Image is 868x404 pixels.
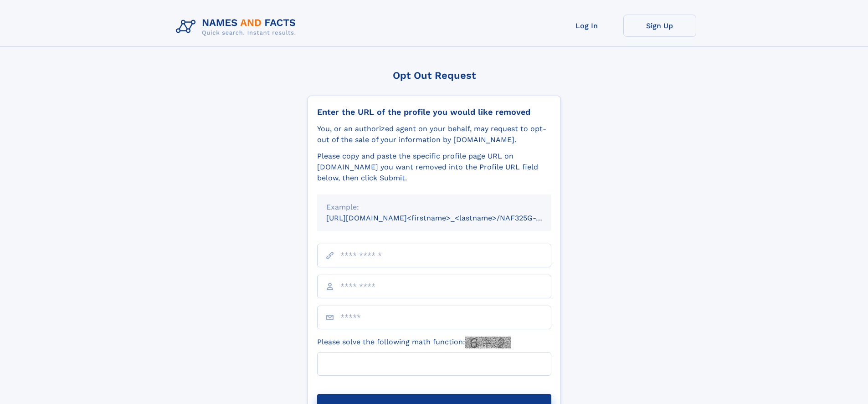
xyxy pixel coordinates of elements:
[317,337,511,348] label: Please solve the following math function:
[317,123,551,145] div: You, or an authorized agent on your behalf, may request to opt-out of the sale of your informatio...
[172,15,303,39] img: Logo Names and Facts
[326,214,569,222] small: [URL][DOMAIN_NAME]<firstname>_<lastname>/NAF325G-xxxxxxxx
[550,15,623,37] a: Log In
[317,151,551,184] div: Please copy and paste the specific profile page URL on [DOMAIN_NAME] you want removed into the Pr...
[308,70,561,81] div: Opt Out Request
[623,15,696,37] a: Sign Up
[317,107,551,117] div: Enter the URL of the profile you would like removed
[326,202,542,213] div: Example:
